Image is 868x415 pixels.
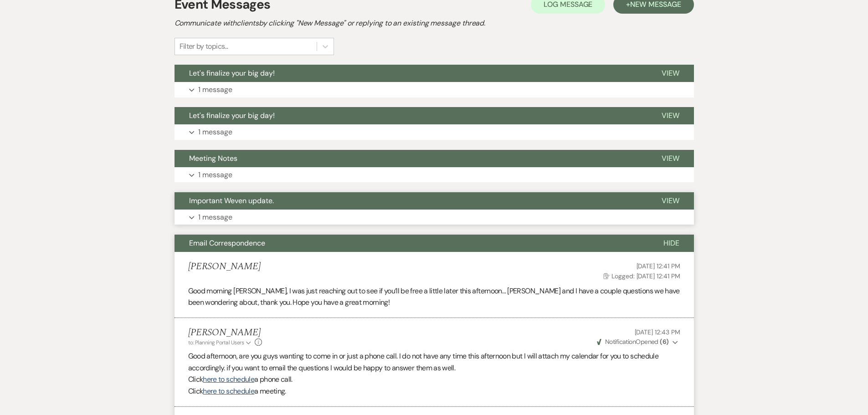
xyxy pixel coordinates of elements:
button: 1 message [175,210,694,225]
button: Meeting Notes [175,150,647,167]
button: View [647,107,694,124]
span: Let's finalize your big day! [189,111,275,120]
span: [DATE] 12:43 PM [635,328,680,336]
span: Meeting Notes [189,154,237,163]
p: Click a meeting. [188,385,680,397]
button: View [647,65,694,82]
span: Good morning [PERSON_NAME], I was just reaching out to see if you’ll be free a little later this ... [188,286,680,307]
span: Let's finalize your big day! [189,68,275,78]
p: Click a phone call. [188,374,680,385]
button: 1 message [175,167,694,183]
button: Let's finalize your big day! [175,65,647,82]
span: View [662,111,679,120]
span: View [662,196,679,205]
span: Notification [605,338,636,346]
strong: ( 6 ) [660,338,668,346]
h5: [PERSON_NAME] [188,327,262,338]
span: Hide [663,238,679,248]
p: 1 message [198,126,232,138]
button: 1 message [175,124,694,140]
button: Email Correspondence [175,235,649,252]
span: Opened [597,338,669,346]
p: 1 message [198,84,232,96]
button: Let's finalize your big day! [175,107,647,124]
button: Hide [649,235,694,252]
button: 1 message [175,82,694,97]
a: here to schedule [203,374,254,384]
p: Good afternoon, are you guys wanting to come in or just a phone call. I do not have any time this... [188,350,680,374]
span: Important Weven update. [189,196,274,205]
button: View [647,150,694,167]
h2: Communicate with clients by clicking "New Message" or replying to an existing message thread. [175,18,694,29]
p: 1 message [198,169,232,181]
div: Filter by topics... [180,41,228,52]
span: to: Planning Portal Users [188,339,244,346]
span: Logged: [DATE] 12:41 PM [603,272,680,280]
p: 1 message [198,211,232,223]
a: here to schedule [203,386,254,396]
span: Email Correspondence [189,238,265,248]
button: View [647,192,694,210]
button: NotificationOpened (6) [596,337,680,347]
span: [DATE] 12:41 PM [637,262,680,270]
span: View [662,154,679,163]
h5: [PERSON_NAME] [188,261,261,272]
span: View [662,68,679,78]
button: to: Planning Portal Users [188,338,253,347]
button: Important Weven update. [175,192,647,210]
